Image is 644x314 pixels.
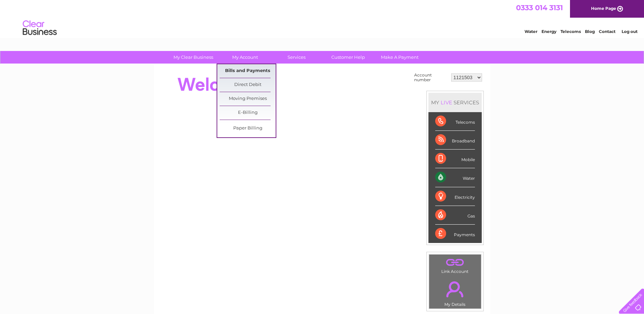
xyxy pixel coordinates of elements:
[220,92,276,106] a: Moving Premises
[541,29,556,34] a: Energy
[429,276,481,309] td: My Details
[435,131,475,150] div: Broadband
[220,106,276,120] a: E-Billing
[431,277,479,301] a: .
[220,78,276,92] a: Direct Debit
[525,29,537,34] a: Water
[516,3,563,12] a: 0333 014 3131
[220,64,276,78] a: Bills and Payments
[269,51,325,64] a: Services
[585,29,595,34] a: Blog
[435,206,475,225] div: Gas
[372,51,428,64] a: Make A Payment
[220,122,276,135] a: Paper Billing
[431,256,479,268] a: .
[435,187,475,206] div: Electricity
[428,93,482,112] div: MY SERVICES
[412,71,449,84] td: Account number
[435,225,475,243] div: Payments
[429,254,481,276] td: Link Account
[439,99,454,106] div: LIVE
[22,18,57,38] img: logo.png
[599,29,615,34] a: Contact
[217,51,273,64] a: My Account
[320,51,376,64] a: Customer Help
[435,168,475,187] div: Water
[165,51,221,64] a: My Clear Business
[162,4,483,33] div: Clear Business is a trading name of Verastar Limited (registered in [GEOGRAPHIC_DATA] No. 3667643...
[435,112,475,131] div: Telecoms
[622,29,638,34] a: Log out
[435,150,475,168] div: Mobile
[560,29,581,34] a: Telecoms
